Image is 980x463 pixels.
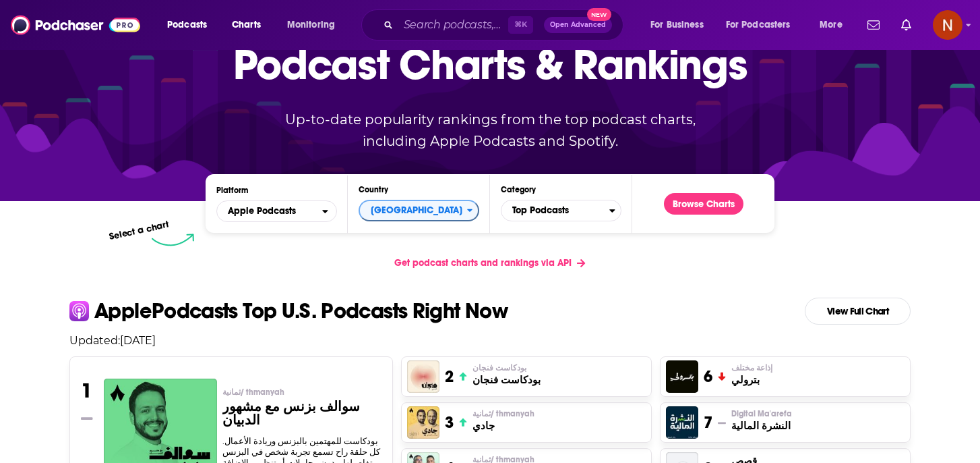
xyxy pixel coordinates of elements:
button: open menu [810,14,859,36]
p: Digital Ma'arefa [731,408,792,419]
h3: 6 [704,366,712,387]
span: More [820,16,843,34]
img: Podchaser - Follow, Share and Rate Podcasts [11,12,140,38]
img: جادي [407,406,439,439]
h3: بترولي [731,373,772,387]
a: Charts [223,14,269,36]
button: Open AdvancedNew [544,17,612,33]
img: User Profile [933,10,962,40]
a: إذاعة مختلفبترولي [731,362,772,387]
button: open menu [641,14,721,36]
span: ⌘ K [508,16,533,34]
span: New [587,8,611,21]
img: النشرة المالية [666,406,698,439]
span: بودكاست فنجان [472,362,526,373]
h3: 7 [704,412,712,433]
p: إذاعة مختلف [731,362,772,373]
span: Monitoring [287,16,335,34]
h3: جادي [472,419,534,433]
h3: 3 [445,412,454,433]
a: Show notifications dropdown [896,13,917,36]
span: For Business [650,16,704,34]
span: Apple Podcasts [228,207,296,216]
a: Digital Ma'arefaالنشرة المالية [731,408,792,433]
a: ثمانية/ thmanyahسوالف بزنس مع مشهور الدبيان [222,387,382,435]
p: Up-to-date popularity rankings from the top podcast charts, including Apple Podcasts and Spotify. [258,109,722,152]
button: Countries [359,200,479,221]
a: Show notifications dropdown [862,13,885,36]
a: بودكاست فنجانبودكاست فنجان [472,362,541,387]
button: open menu [216,200,337,222]
span: [GEOGRAPHIC_DATA] [360,199,467,222]
h3: 1 [81,379,92,403]
span: Charts [232,16,261,34]
input: Search podcasts, credits, & more... [398,14,508,36]
button: open menu [158,14,224,36]
p: Apple Podcasts Top U.S. Podcasts Right Now [94,300,508,322]
p: ثمانية/ thmanyah [472,408,534,419]
img: بترولي [666,360,698,393]
span: Logged in as AdelNBM [933,10,962,40]
a: View Full Chart [805,298,911,325]
span: Top Podcasts [501,199,609,222]
h3: النشرة المالية [731,419,792,433]
a: ثمانية/ thmanyahجادي [472,408,534,433]
button: Show profile menu [933,10,962,40]
p: ثمانية/ thmanyah [222,387,382,398]
h3: سوالف بزنس مع مشهور الدبيان [222,400,382,427]
button: open menu [717,14,810,36]
span: Get podcast charts and rankings via API [394,257,572,269]
button: open menu [278,14,353,36]
button: Browse Charts [664,193,743,215]
p: Podcast Charts & Rankings [233,20,747,108]
h2: Platforms [216,200,337,222]
button: Categories [501,200,621,221]
p: Updated: [DATE] [59,334,921,347]
div: Search podcasts, credits, & more... [374,9,636,40]
img: apple Icon [69,301,89,321]
img: select arrow [152,234,194,246]
span: Podcasts [167,16,207,34]
img: بودكاست فنجان [407,360,439,393]
a: Get podcast charts and rankings via API [384,246,596,279]
p: Select a chart [108,219,170,242]
p: بودكاست فنجان [472,362,541,373]
span: ثمانية/ thmanyah [222,387,284,398]
h3: بودكاست فنجان [472,373,541,387]
span: For Podcasters [726,16,791,34]
span: Open Advanced [550,22,606,28]
h3: 2 [445,366,454,387]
